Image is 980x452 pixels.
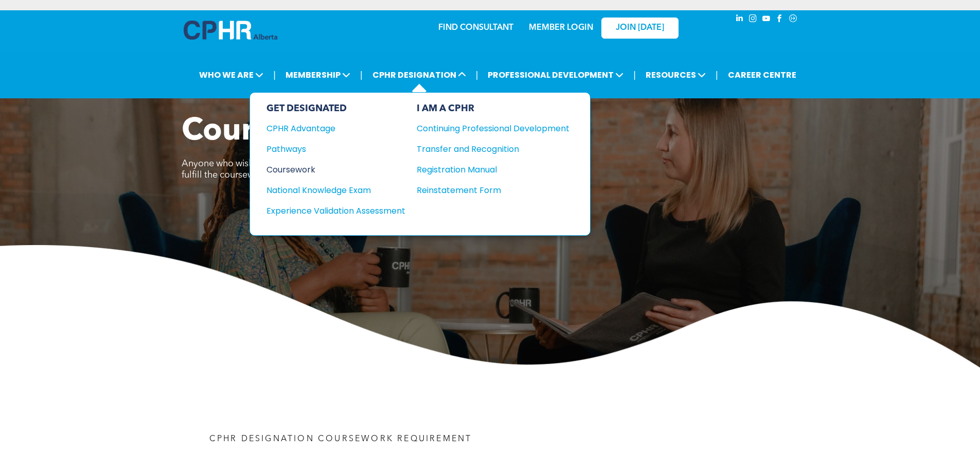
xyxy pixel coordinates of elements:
div: Transfer and Recognition [417,143,554,155]
div: Registration Manual [417,163,554,176]
span: RESOURCES [643,65,709,84]
span: Coursework [182,116,364,147]
a: MEMBER LOGIN [529,24,593,32]
a: CPHR Advantage [266,122,405,135]
a: facebook [774,13,786,27]
div: Pathways [266,143,391,155]
span: CPHR DESIGNATION [369,65,469,84]
a: Experience Validation Assessment [266,204,405,217]
div: Continuing Professional Development [417,122,554,135]
li: | [716,64,718,85]
span: Anyone who wishes to write the National Knowledge Exam (NKE) must fulfill the coursework requirem... [182,159,473,180]
div: Experience Validation Assessment [266,204,391,217]
a: Pathways [266,143,405,155]
img: A blue and white logo for cp alberta [184,21,277,40]
a: youtube [761,13,772,27]
li: | [273,64,276,85]
li: | [476,64,478,85]
span: WHO WE ARE [196,65,266,84]
div: National Knowledge Exam [266,184,391,197]
a: Registration Manual [417,163,569,176]
span: PROFESSIONAL DEVELOPMENT [485,65,627,84]
a: Transfer and Recognition [417,143,569,155]
span: CPHR DESIGNATION COURSEWORK REQUIREMENT [209,435,472,443]
a: FIND CONSULTANT [438,24,513,32]
a: Coursework [266,163,405,176]
div: Reinstatement Form [417,184,554,197]
a: Social network [788,13,799,27]
a: CAREER CENTRE [725,65,799,84]
a: National Knowledge Exam [266,184,405,197]
div: Coursework [266,163,391,176]
a: Continuing Professional Development [417,122,569,135]
div: I AM A CPHR [417,103,569,114]
a: JOIN [DATE] [601,18,679,39]
a: instagram [747,13,759,27]
li: | [633,64,636,85]
a: Reinstatement Form [417,184,569,197]
div: GET DESIGNATED [266,103,405,114]
a: linkedin [734,13,745,27]
div: CPHR Advantage [266,122,391,135]
span: MEMBERSHIP [282,65,353,84]
li: | [360,64,363,85]
span: JOIN [DATE] [616,23,664,33]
